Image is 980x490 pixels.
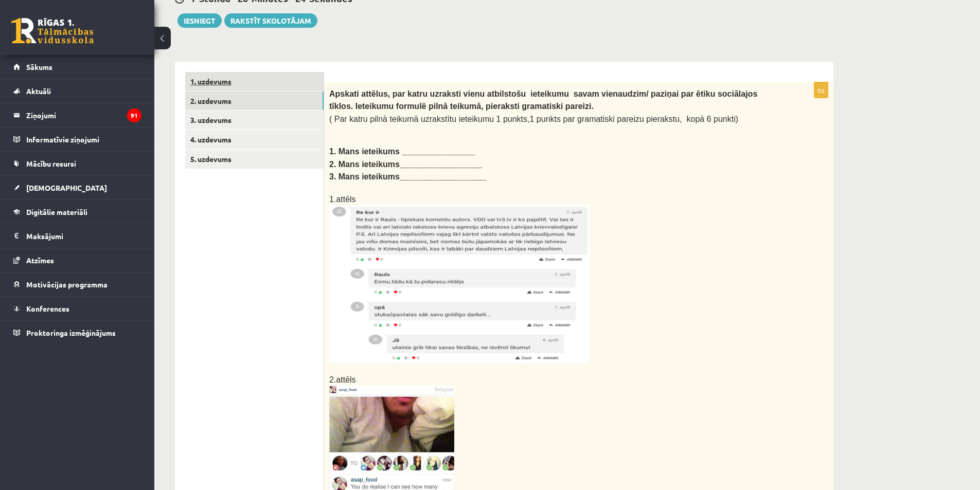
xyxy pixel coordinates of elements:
[177,13,222,28] button: Iesniegt
[13,273,141,296] a: Motivācijas programma
[13,248,141,272] a: Atzīmes
[329,195,356,204] span: 1.attēls
[127,108,141,122] i: 91
[185,111,324,130] a: 3. uzdevums
[13,200,141,224] a: Digitālie materiāli
[26,256,54,265] span: Atzīmes
[13,79,141,103] a: Aktuāli
[329,375,356,384] span: 2.attēls
[26,207,87,216] span: Digitālie materiāli
[26,183,107,192] span: [DEMOGRAPHIC_DATA]
[13,128,141,151] a: Informatīvie ziņojumi
[13,152,141,175] a: Mācību resursi
[26,304,69,313] span: Konferences
[11,18,94,44] a: Rīgas 1. Tālmācības vidusskola
[13,224,141,248] a: Maksājumi
[185,72,324,91] a: 1. uzdevums
[26,128,141,151] legend: Informatīvie ziņojumi
[329,172,487,181] b: 3. Mans ieteikums___________________
[13,321,141,344] a: Proktoringa izmēģinājums
[13,297,141,320] a: Konferences
[26,86,51,96] span: Aktuāli
[13,176,141,199] a: [DEMOGRAPHIC_DATA]
[329,160,482,169] b: 2. Mans ieteikums__________________
[26,103,141,127] legend: Ziņojumi
[26,159,76,168] span: Mācību resursi
[329,205,590,363] img: media
[26,62,52,71] span: Sākums
[329,147,475,156] b: 1. Mans ieteikums ________________
[26,224,141,248] legend: Maksājumi
[26,280,108,289] span: Motivācijas programma
[185,92,324,111] a: 2. uzdevums
[329,89,757,111] b: Apskati attēlus, par katru uzraksti vienu atbilstošu ieteikumu savam vienaudzim/ paziņai par ētik...
[13,55,141,79] a: Sākums
[13,103,141,127] a: Ziņojumi91
[329,115,738,123] span: ( Par katru pilnā teikumā uzrakstītu ieteikumu 1 punkts,1 punkts par gramatiski pareizu pierakstu...
[10,10,488,21] body: Визуальный текстовый редактор, wiswyg-editor-user-answer-47024941626080
[185,130,324,149] a: 4. uzdevums
[814,82,828,98] p: 6p
[26,328,116,337] span: Proktoringa izmēģinājums
[224,13,317,28] a: Rakstīt skolotājam
[185,150,324,169] a: 5. uzdevums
